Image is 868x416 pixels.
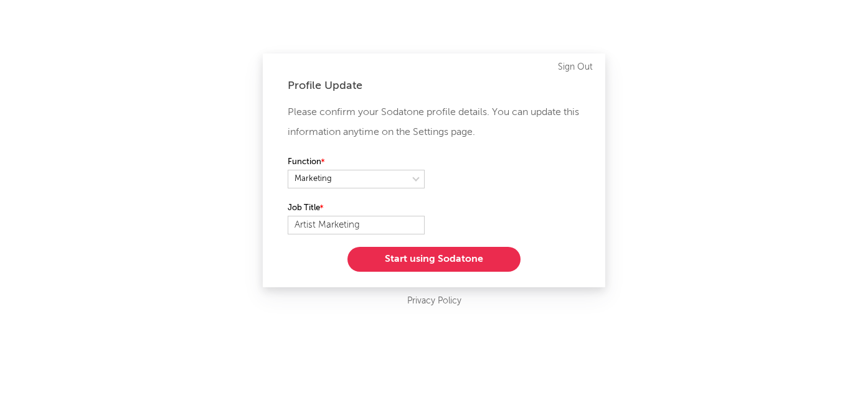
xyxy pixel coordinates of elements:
[288,103,580,142] p: Please confirm your Sodatone profile details. You can update this information anytime on the Sett...
[288,78,580,93] div: Profile Update
[288,155,425,170] label: Function
[288,201,425,216] label: Job Title
[407,294,461,309] a: Privacy Policy
[558,60,593,75] a: Sign Out
[347,247,521,272] button: Start using Sodatone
